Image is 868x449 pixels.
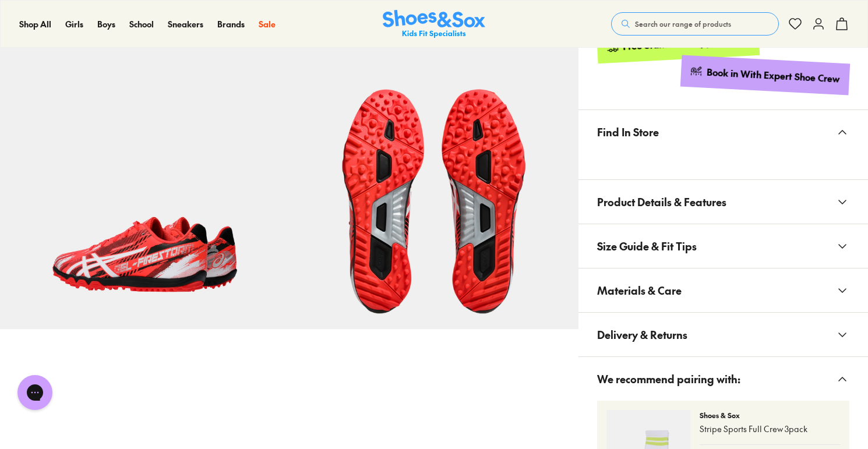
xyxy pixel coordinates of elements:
[611,12,779,36] button: Search our range of products
[597,185,726,219] span: Product Details & Features
[578,268,868,312] button: Materials & Care
[19,18,51,30] a: Shop All
[12,371,58,414] iframe: Gorgias live chat messenger
[97,18,115,30] a: Boys
[597,154,849,165] iframe: Find in Store
[65,18,83,30] span: Girls
[290,40,579,329] img: 9-551369_1
[635,19,731,29] span: Search our range of products
[168,18,203,30] a: Sneakers
[578,357,868,401] button: We recommend pairing with:
[97,18,115,30] span: Boys
[259,18,276,30] a: Sale
[383,10,485,38] img: SNS_Logo_Responsive.svg
[597,273,682,307] span: Materials & Care
[700,410,840,420] p: Shoes & Sox
[707,66,841,86] div: Book in With Expert Shoe Crew
[700,423,840,435] p: Stripe Sports Full Crew 3pack
[578,313,868,356] button: Delivery & Returns
[19,18,51,30] span: Shop All
[129,18,154,30] span: School
[217,18,245,30] a: Brands
[597,115,659,149] span: Find In Store
[65,18,83,30] a: Girls
[597,229,697,263] span: Size Guide & Fit Tips
[597,317,687,352] span: Delivery & Returns
[578,110,868,154] button: Find In Store
[578,224,868,268] button: Size Guide & Fit Tips
[383,10,485,38] a: Shoes & Sox
[578,180,868,224] button: Product Details & Features
[680,55,850,96] a: Book in With Expert Shoe Crew
[168,18,203,30] span: Sneakers
[129,18,154,30] a: School
[597,362,740,396] span: We recommend pairing with:
[217,18,245,30] span: Brands
[259,18,276,30] span: Sale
